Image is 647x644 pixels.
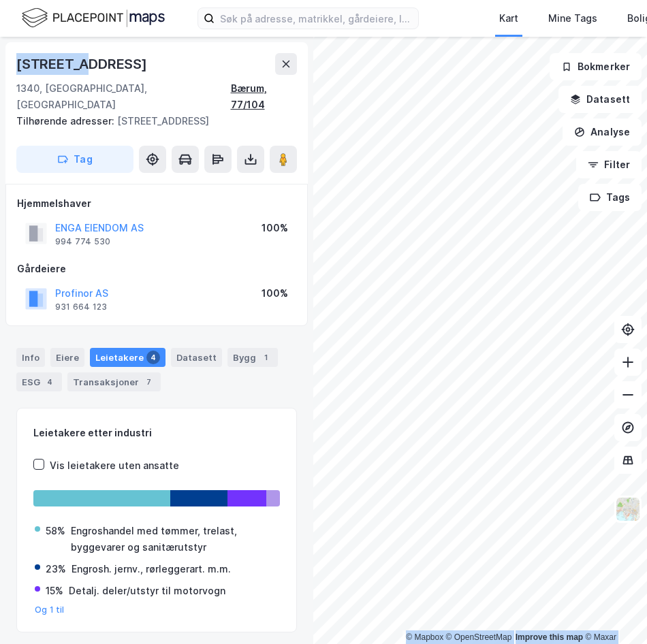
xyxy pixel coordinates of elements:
button: Analyse [563,118,642,146]
div: [STREET_ADDRESS] [16,53,150,75]
div: Bygg [227,348,278,367]
input: Søk på adresse, matrikkel, gårdeiere, leietakere eller personer [215,8,418,29]
span: Tilhørende adresser: [16,115,117,127]
div: 931 664 123 [55,302,107,312]
div: Datasett [171,348,222,367]
div: 58% [46,523,65,539]
div: Info [16,348,45,367]
div: 100% [262,285,288,302]
button: Datasett [558,86,642,113]
div: Bærum, 77/104 [231,80,297,113]
div: Hjemmelshaver [17,195,296,212]
div: Eiere [50,348,84,367]
img: logo.f888ab2527a4732fd821a326f86c7f29.svg [22,6,165,30]
div: Engroshandel med tømmer, trelast, byggevarer og sanitærutstyr [71,523,279,556]
img: Z [615,496,641,522]
div: Gårdeiere [17,261,296,277]
div: Kart [499,10,518,27]
iframe: Chat Widget [579,579,647,644]
div: 4 [146,351,160,364]
div: Engrosh. jernv., rørleggerart. m.m. [72,561,231,577]
div: [STREET_ADDRESS] [16,113,286,129]
a: Improve this map [516,632,583,642]
div: Leietakere [90,348,165,367]
div: Detalj. deler/utstyr til motorvogn [69,583,225,599]
div: Transaksjoner [67,372,161,391]
a: Mapbox [406,632,443,642]
button: Bokmerker [550,53,642,80]
button: Tag [16,146,133,173]
div: 1 [259,351,272,364]
div: 4 [43,375,57,389]
div: 23% [46,561,66,577]
div: Mine Tags [548,10,597,27]
div: 7 [142,375,155,389]
button: Tags [578,184,642,211]
div: Vis leietakere uten ansatte [50,457,179,474]
div: ESG [16,372,62,391]
button: Og 1 til [35,605,65,615]
div: 994 774 530 [55,236,110,247]
div: 15% [46,583,63,599]
div: 100% [262,220,288,236]
div: 1340, [GEOGRAPHIC_DATA], [GEOGRAPHIC_DATA] [16,80,231,113]
button: Filter [576,151,642,178]
a: OpenStreetMap [446,632,512,642]
div: Leietakere etter industri [33,425,280,441]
